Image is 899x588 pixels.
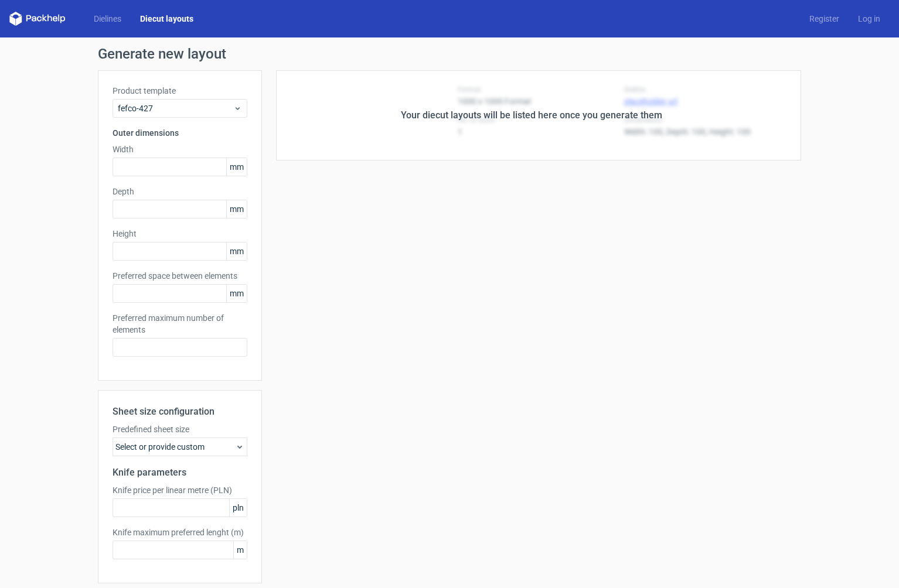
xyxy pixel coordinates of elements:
[849,13,890,25] a: Log in
[233,541,247,559] span: m
[113,423,247,435] label: Predefined sheet size
[113,228,247,240] label: Height
[113,484,247,496] label: Knife price per linear metre (PLN)
[113,270,247,282] label: Preferred space between elements
[113,466,247,480] h2: Knife parameters
[118,102,233,114] span: fefco-427
[113,312,247,336] label: Preferred maximum number of elements
[229,499,247,517] span: pln
[131,13,203,25] a: Diecut layouts
[226,158,247,176] span: mm
[113,527,247,538] label: Knife maximum preferred lenght (m)
[226,242,247,260] span: mm
[226,285,247,302] span: mm
[113,143,247,155] label: Width
[98,47,801,61] h1: Generate new layout
[113,437,247,456] div: Select or provide custom
[226,200,247,218] span: mm
[113,186,247,197] label: Depth
[401,108,662,122] div: Your diecut layouts will be listed here once you generate them
[84,13,131,25] a: Dielines
[113,127,247,139] h3: Outer dimensions
[800,13,849,25] a: Register
[113,405,247,419] h2: Sheet size configuration
[113,85,247,97] label: Product template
